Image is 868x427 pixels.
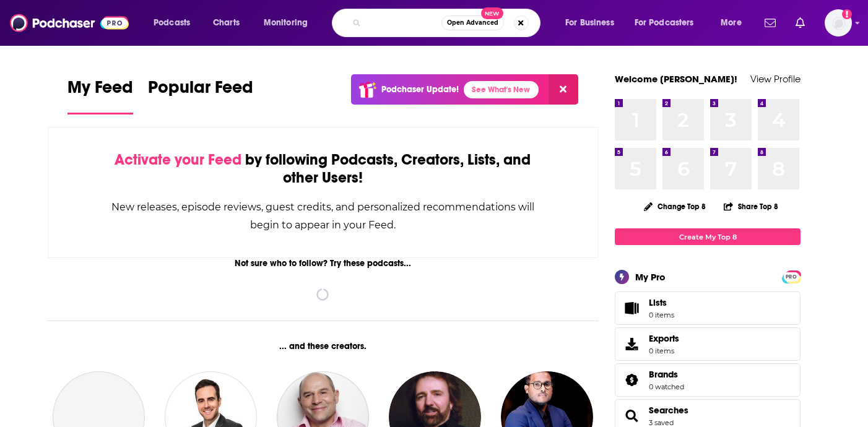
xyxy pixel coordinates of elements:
[48,258,598,269] div: Not sure who to follow? Try these podcasts...
[649,405,688,416] a: Searches
[115,150,241,169] span: Activate your Feed
[842,9,852,19] svg: Add a profile image
[636,199,713,214] button: Change Top 8
[635,14,694,32] span: For Podcasters
[255,13,324,33] button: open menu
[619,335,644,353] span: Exports
[381,84,459,95] p: Podchaser Update!
[148,77,253,105] span: Popular Feed
[721,14,742,32] span: More
[67,77,133,105] span: My Feed
[441,15,504,30] button: Open AdvancedNew
[145,13,206,33] button: open menu
[615,291,801,325] a: Lists
[649,297,667,308] span: Lists
[825,9,852,37] img: User Profile
[825,9,852,37] button: Show profile menu
[67,77,133,114] a: My Feed
[48,341,598,352] div: ... and these creators.
[750,73,801,85] a: View Profile
[205,13,247,33] a: Charts
[649,369,678,380] span: Brands
[635,271,666,283] div: My Pro
[791,12,810,33] a: Show notifications dropdown
[649,418,674,427] a: 3 saved
[619,407,644,425] a: Searches
[615,327,801,361] a: Exports
[344,9,552,37] div: Search podcasts, credits, & more...
[627,13,712,33] button: open menu
[565,14,614,32] span: For Business
[649,382,684,391] a: 0 watched
[481,7,503,19] span: New
[110,151,536,187] div: by following Podcasts, Creators, Lists, and other Users!
[619,300,644,317] span: Lists
[760,12,781,33] a: Show notifications dropdown
[213,14,240,32] span: Charts
[649,333,679,344] span: Exports
[557,13,630,33] button: open menu
[148,77,253,114] a: Popular Feed
[649,311,674,319] span: 0 items
[649,369,684,380] a: Brands
[615,73,737,85] a: Welcome [PERSON_NAME]!
[649,297,674,308] span: Lists
[154,14,190,32] span: Podcasts
[447,20,498,26] span: Open Advanced
[615,363,801,397] span: Brands
[784,272,799,282] span: PRO
[712,13,757,33] button: open menu
[615,228,801,245] a: Create My Top 8
[110,198,536,234] div: New releases, episode reviews, guest credits, and personalized recommendations will begin to appe...
[366,13,441,33] input: Search podcasts, credits, & more...
[784,272,799,281] a: PRO
[264,14,308,32] span: Monitoring
[723,194,779,218] button: Share Top 8
[619,371,644,389] a: Brands
[649,347,679,355] span: 0 items
[825,9,852,37] span: Logged in as sashagoldin
[464,81,539,98] a: See What's New
[10,11,129,35] img: Podchaser - Follow, Share and Rate Podcasts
